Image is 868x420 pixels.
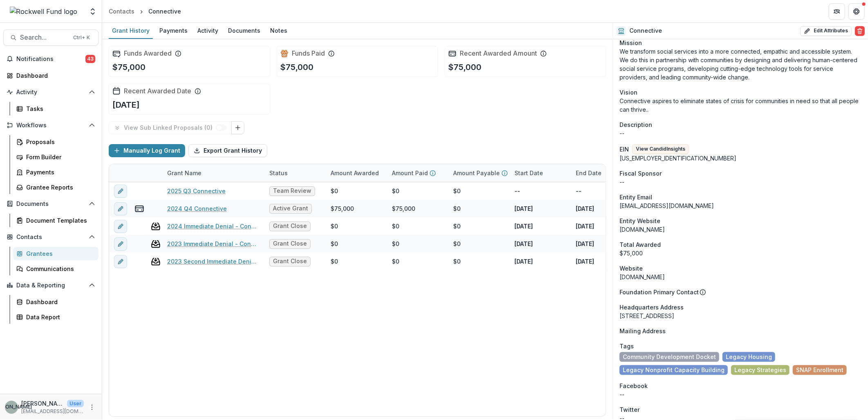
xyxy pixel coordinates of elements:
[156,23,191,39] a: Payments
[620,390,861,399] div: --
[13,247,98,260] a: Grantees
[515,222,533,230] p: [DATE]
[510,164,571,182] div: Start Date
[188,144,267,157] button: Export Grant History
[620,88,638,97] span: Vision
[26,183,92,192] div: Grantee Reports
[114,185,127,198] button: edit
[392,257,399,266] div: $0
[13,135,98,149] a: Proposals
[162,164,264,182] div: Grant Name
[623,354,716,361] span: Community Development Docket
[620,312,861,320] div: [STREET_ADDRESS]
[3,86,98,99] button: Open Activity
[620,120,652,129] span: Description
[571,164,632,182] div: End Date
[167,257,260,266] a: 2023 Second Immediate Denial - Connective
[264,169,293,177] div: Status
[114,202,127,215] button: edit
[734,367,786,374] span: Legacy Strategies
[326,169,384,177] div: Amount Awarded
[620,225,861,234] div: [DOMAIN_NAME]
[326,164,387,182] div: Amount Awarded
[67,400,84,407] p: User
[387,164,448,182] div: Amount Paid
[620,382,648,390] span: Facebook
[87,3,98,20] button: Open entity switcher
[16,234,85,241] span: Contacts
[109,7,134,16] div: Contacts
[13,295,98,309] a: Dashboard
[13,165,98,179] a: Payments
[26,168,92,176] div: Payments
[167,239,260,248] a: 2023 Immediate Denial - Connective
[392,222,399,230] div: $0
[331,257,338,266] div: $0
[273,205,308,212] span: Active Grant
[13,310,98,324] a: Data Report
[620,193,652,201] span: Entity Email
[620,145,629,154] p: EIN
[225,25,264,36] div: Documents
[20,34,68,41] span: Search...
[162,169,206,177] div: Grant Name
[3,69,98,82] a: Dashboard
[267,25,291,36] div: Notes
[26,249,92,258] div: Grantees
[848,3,865,20] button: Get Help
[453,204,461,213] div: $0
[156,25,191,36] div: Payments
[453,222,461,230] div: $0
[576,222,594,230] p: [DATE]
[26,264,92,273] div: Communications
[448,164,510,182] div: Amount Payable
[829,3,845,20] button: Partners
[124,124,216,131] p: View Sub Linked Proposals ( 0 )
[105,5,138,17] a: Contacts
[331,187,338,195] div: $0
[26,298,92,306] div: Dashboard
[3,230,98,244] button: Open Contacts
[620,97,861,114] p: Connective aspires to eliminate states of crisis for communities in need so that all people can t...
[515,204,533,213] p: [DATE]
[620,129,861,138] p: --
[392,169,428,177] p: Amount Paid
[726,354,772,361] span: Legacy Housing
[855,26,865,36] button: Delete
[629,27,662,34] h2: Connective
[13,214,98,227] a: Document Templates
[620,169,662,178] span: Fiscal Sponsor
[148,7,181,16] div: Connective
[167,204,227,213] a: 2024 Q4 Connective
[515,239,533,248] p: [DATE]
[796,367,843,374] span: SNAP Enrollment
[453,257,461,266] div: $0
[273,223,307,230] span: Grant Close
[26,313,92,321] div: Data Report
[134,204,144,214] button: view-payments
[13,150,98,164] a: Form Builder
[515,187,520,195] p: --
[331,204,354,213] div: $75,000
[105,5,184,17] nav: breadcrumb
[124,87,191,95] h2: Recent Awarded Date
[114,237,127,251] button: edit
[576,239,594,248] p: [DATE]
[16,71,92,80] div: Dashboard
[124,50,172,57] h2: Funds Awarded
[3,29,98,46] button: Search...
[16,282,85,289] span: Data & Reporting
[620,327,666,335] span: Mailing Address
[292,50,325,57] h2: Funds Paid
[800,26,852,36] button: Edit Attributes
[26,216,92,225] div: Document Templates
[331,222,338,230] div: $0
[10,7,78,16] img: Rockwell Fund logo
[453,169,500,177] p: Amount Payable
